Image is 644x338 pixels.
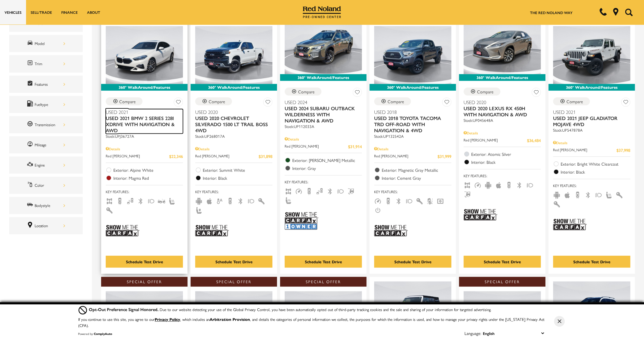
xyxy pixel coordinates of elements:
[374,146,451,152] div: Pricing Details - Used 2018 Toyota Tacoma TRD Off-Road With Navigation & 4WD
[495,182,502,187] span: Apple Car-Play
[206,198,213,203] span: Apple Car-Play
[285,210,318,232] img: Show Me the CARFAX 1-Owner Badge
[347,188,354,193] span: Hands-Free Liftgate
[127,198,134,203] span: Blind Spot Monitor
[382,175,451,181] span: Interior: Cement Gray
[285,143,362,150] a: Red [PERSON_NAME] $31,914
[27,100,35,108] span: Fueltype
[303,6,341,18] img: Red Noland Pre-Owned
[35,60,65,67] div: Trim
[326,188,334,193] span: Bluetooth
[574,192,581,197] span: Backup Camera
[195,220,229,242] img: Show Me the CARFAX Badge
[285,197,292,203] span: Heated Seats
[35,202,65,209] div: Bodystyle
[9,177,83,194] div: ColorColor
[27,60,35,68] span: Trim
[285,105,357,124] span: Used 2024 Subaru Outback Wilderness With Navigation & AWD
[561,169,630,175] span: Interior: Black
[561,161,630,167] span: Exterior: Bright White Clearcoat
[526,182,533,187] span: Fog Lights
[426,198,434,203] span: Lane Warning
[374,115,447,133] span: Used 2018 Toyota Tacoma TRD Off-Road With Navigation & 4WD
[305,188,313,193] span: Backup Camera
[554,316,565,327] button: Close Button
[616,192,623,197] span: Interior Accents
[155,316,180,322] a: Privacy Policy
[553,127,630,133] div: Stock : UP547878A
[169,153,183,160] span: $22,346
[35,141,65,148] div: Mileage
[553,26,630,84] img: 2021 Jeep Gladiator Mojave
[195,153,272,160] a: Red [PERSON_NAME] $31,898
[305,259,342,265] div: Schedule Test Drive
[35,40,65,47] div: Model
[35,101,65,108] div: Fueltype
[35,81,65,88] div: Features
[203,167,272,173] span: Exterior: Summit White
[464,130,541,136] div: Pricing Details - Used 2020 Lexus RX 450h With Navigation & AWD
[78,332,112,336] div: Powered by
[106,198,113,203] span: AWD
[464,204,497,226] img: Show Me the CARFAX Badge
[353,88,362,99] button: Save Vehicle
[481,330,545,337] select: Language Select
[195,153,259,160] span: Red [PERSON_NAME]
[573,259,610,265] div: Schedule Test Drive
[237,198,244,203] span: Bluetooth
[374,26,451,84] img: 2018 Toyota Tacoma TRD Off-Road
[459,74,545,81] div: 360° WalkAround/Features
[285,256,362,268] div: Schedule Test Drive - Used 2024 Subaru Outback Wilderness With Navigation & AWD
[9,156,83,174] div: EngineEngine
[553,147,630,153] a: Red [PERSON_NAME] $37,998
[195,198,203,203] span: Android Auto
[126,259,163,265] div: Schedule Test Drive
[9,35,83,52] div: ModelModel
[168,198,176,203] span: Heated Seats
[285,143,348,150] span: Red [PERSON_NAME]
[195,97,232,105] button: Compare Vehicle
[374,153,438,160] span: Red [PERSON_NAME]
[298,89,314,94] div: Compare
[483,259,521,265] div: Schedule Test Drive
[303,8,341,14] a: Red Noland Pre-Owned
[106,109,178,115] span: Used 2021
[464,182,471,187] span: AWD
[195,109,272,133] a: Used 2020Used 2020 Chevrolet Silverado 1500 LT Trail Boss 4WD
[27,121,35,129] span: Transmission
[27,161,35,169] span: Engine
[285,188,292,193] span: AWD
[35,182,65,189] div: Color
[9,116,83,133] div: TransmissionTransmission
[210,316,250,322] strong: Arbitration Provision
[369,84,456,91] div: 360° WalkAround/Features
[226,198,234,203] span: Backup Camera
[553,109,626,115] span: Used 2021
[374,153,451,160] a: Red [PERSON_NAME] $31,999
[394,259,431,265] div: Schedule Test Drive
[474,182,481,187] span: Adaptive Cruise Control
[106,146,183,152] div: Pricing Details - Used 2021 BMW 2 Series 228i xDrive With Navigation & AWD
[316,188,323,193] span: Blind Spot Monitor
[285,16,362,74] img: 2024 Subaru Outback Wilderness
[27,201,35,209] span: Bodystyle
[553,115,626,127] span: Used 2021 Jeep Gladiator Mojave 4WD
[78,316,544,328] p: If you continue to use this site, you agree to our , which includes an , and details the categori...
[191,277,277,287] div: Special Offer
[195,115,268,133] span: Used 2020 Chevrolet Silverado 1500 LT Trail Boss 4WD
[113,175,183,181] span: Interior: Magma Red
[101,84,188,91] div: 360° WalkAround/Features
[553,192,560,197] span: Android Auto
[623,0,635,24] button: Open the search field
[35,162,65,168] div: Engine
[285,99,362,124] a: Used 2024Used 2024 Subaru Outback Wilderness With Navigation & AWD
[374,188,451,195] span: Key Features :
[195,26,272,84] img: 2020 Chevrolet Silverado 1500 LT Trail Boss
[147,198,155,203] span: Fog Lights
[280,277,366,287] div: Special Offer
[195,146,272,152] div: Pricing Details - Used 2020 Chevrolet Silverado 1500 LT Trail Boss 4WD
[374,97,411,105] button: Compare Vehicle
[566,99,583,104] div: Compare
[137,198,144,203] span: Bluetooth
[484,182,492,187] span: Android Auto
